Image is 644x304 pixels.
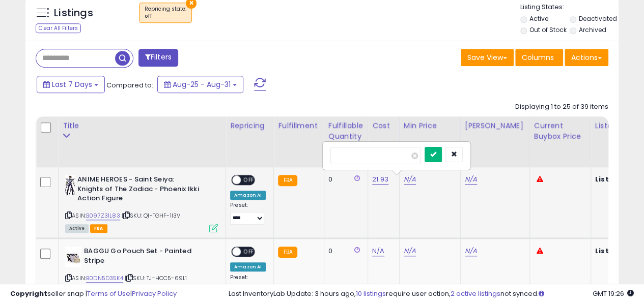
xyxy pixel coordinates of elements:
[10,289,47,298] strong: Copyright
[65,224,89,233] span: All listings currently available for purchase on Amazon
[230,202,266,225] div: Preset:
[465,120,525,131] div: [PERSON_NAME]
[241,176,257,185] span: OFF
[465,246,477,256] a: N/A
[138,49,178,67] button: Filters
[77,175,201,206] b: ANIME HEROES - Saint Seiya: Knights of The Zodiac - Phoenix Ikki Action Figure
[565,49,608,66] button: Actions
[278,247,297,258] small: FBA
[278,175,297,186] small: FBA
[10,289,177,299] div: seller snap | |
[595,174,641,184] b: Listed Price:
[145,13,186,20] div: off
[90,224,107,233] span: FBA
[522,52,554,63] span: Columns
[173,79,231,89] span: Aug-25 - Aug-31
[84,247,208,268] b: BAGGU Go Pouch Set - Painted Stripe
[278,120,319,131] div: Fulfillment
[404,120,456,131] div: Min Price
[372,174,388,185] a: 21.93
[356,289,386,298] a: 10 listings
[515,49,563,66] button: Columns
[145,5,186,20] span: Repricing state :
[241,248,257,256] span: OFF
[230,274,266,297] div: Preset:
[37,76,105,93] button: Last 7 Days
[579,14,617,23] label: Deactivated
[65,247,81,267] img: 41jP4EnWbzL._SL40_.jpg
[230,120,269,131] div: Repricing
[63,120,221,131] div: Title
[461,49,514,66] button: Save View
[515,102,608,112] div: Displaying 1 to 25 of 39 items
[328,175,360,184] div: 0
[54,6,93,20] h5: Listings
[465,174,477,185] a: N/A
[132,289,177,298] a: Privacy Policy
[86,211,120,220] a: B097Z31L83
[157,76,243,93] button: Aug-25 - Aug-31
[230,191,266,200] div: Amazon AI
[520,3,619,12] p: Listing States:
[86,274,123,283] a: B0DN5D35K4
[404,174,416,185] a: N/A
[65,247,218,294] div: ASIN:
[36,23,81,33] div: Clear All Filters
[122,211,180,220] span: | SKU: Q1-TGHF-1I3V
[328,247,360,256] div: 0
[230,262,266,271] div: Amazon AI
[529,25,566,34] label: Out of Stock
[65,175,75,195] img: 41KM4CPS06L._SL40_.jpg
[106,80,153,90] span: Compared to:
[372,246,384,256] a: N/A
[52,79,92,89] span: Last 7 Days
[404,246,416,256] a: N/A
[595,246,641,256] b: Listed Price:
[579,25,606,34] label: Archived
[372,120,395,131] div: Cost
[125,274,187,282] span: | SKU: TJ-HCC5-69L1
[229,289,634,299] div: Last InventoryLab Update: 3 hours ago, require user action, not synced.
[534,120,586,142] div: Current Buybox Price
[593,289,634,298] span: 2025-09-8 19:26 GMT
[87,289,130,298] a: Terms of Use
[529,14,548,23] label: Active
[328,120,363,142] div: Fulfillable Quantity
[451,289,500,298] a: 2 active listings
[65,175,218,231] div: ASIN:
